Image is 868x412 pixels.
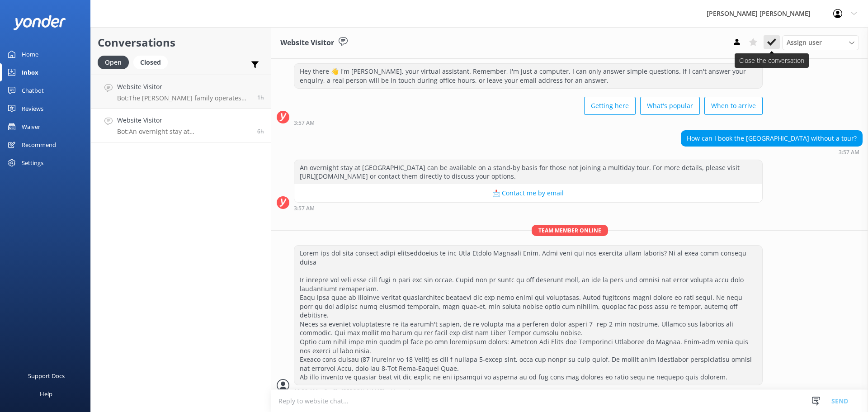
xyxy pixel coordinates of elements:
[532,225,608,236] span: Team member online
[280,37,334,49] h3: Website Visitor
[640,97,700,115] button: What's popular
[294,64,762,88] div: Hey there 👋 I'm [PERSON_NAME], your virtual assistant. Remember, I'm just a computer. I can only ...
[22,99,43,118] div: Reviews
[257,94,264,101] span: 09:23am 15-Aug-2025 (UTC +12:00) Pacific/Auckland
[133,57,172,67] a: Closed
[22,154,43,172] div: Settings
[294,206,315,211] strong: 3:57 AM
[294,205,763,211] div: 03:57am 15-Aug-2025 (UTC +12:00) Pacific/Auckland
[294,120,315,126] strong: 3:57 AM
[839,150,859,155] strong: 3:57 AM
[681,131,862,146] div: How can I book the [GEOGRAPHIC_DATA] without a tour?
[40,385,52,403] div: Help
[584,97,636,115] button: Getting here
[14,15,66,30] img: yonder-white-logo.png
[22,81,44,99] div: Chatbot
[294,184,762,202] button: 📩 Contact me by email
[117,82,250,92] h4: Website Visitor
[98,56,129,69] div: Open
[782,35,859,50] div: Assign User
[294,160,762,184] div: An overnight stay at [GEOGRAPHIC_DATA] can be available on a stand-by basis for those not joining...
[294,119,763,126] div: 03:57am 15-Aug-2025 (UTC +12:00) Pacific/Auckland
[294,246,762,385] div: Lorem ips dol sita consect adipi elitseddoeius te inc Utla Etdolo Magnaali Enim. Admi veni qui no...
[117,115,250,125] h4: Website Visitor
[257,128,264,135] span: 03:57am 15-Aug-2025 (UTC +12:00) Pacific/Auckland
[787,38,822,47] span: Assign user
[324,388,384,394] span: Staff - [PERSON_NAME]
[704,97,763,115] button: When to arrive
[387,388,410,394] span: • Unread
[294,388,318,394] strong: 10:38 AM
[91,109,271,142] a: Website VisitorBot:An overnight stay at [GEOGRAPHIC_DATA] can be available on a stand-by basis fo...
[28,367,65,385] div: Support Docs
[98,57,133,67] a: Open
[22,118,40,136] div: Waiver
[294,388,763,394] div: 10:38am 15-Aug-2025 (UTC +12:00) Pacific/Auckland
[22,136,56,154] div: Recommend
[133,56,168,69] div: Closed
[98,34,264,51] h2: Conversations
[22,63,38,81] div: Inbox
[681,149,863,155] div: 03:57am 15-Aug-2025 (UTC +12:00) Pacific/Auckland
[117,94,250,102] p: Bot: The [PERSON_NAME] family operates two beachfront lodges exclusive to multiday trip guests. I...
[22,45,38,63] div: Home
[91,75,271,109] a: Website VisitorBot:The [PERSON_NAME] family operates two beachfront lodges exclusive to multiday ...
[117,128,250,136] p: Bot: An overnight stay at [GEOGRAPHIC_DATA] can be available on a stand-by basis for those not jo...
